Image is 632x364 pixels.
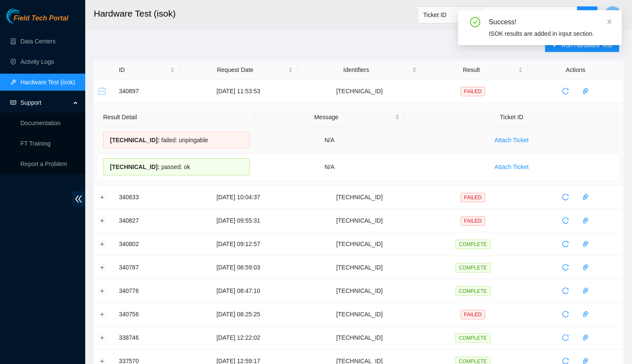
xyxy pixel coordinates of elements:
span: paper-clip [579,194,592,201]
div: Success! [489,17,612,27]
span: FAILED [461,310,485,319]
span: [TECHNICAL_ID] : [110,137,160,143]
td: 340897 [114,80,179,103]
td: [DATE] 09:12:57 [179,232,297,256]
button: reload [559,284,572,298]
button: Expand row [99,241,106,247]
button: Expand row [99,311,106,318]
span: FAILED [461,216,485,226]
button: reload [559,190,572,204]
td: [TECHNICAL_ID] [297,80,421,103]
a: Documentation [20,120,61,126]
span: read [10,100,16,106]
td: [DATE] 08:47:10 [179,279,297,303]
span: COMPLETE [456,263,491,272]
td: [TECHNICAL_ID] [297,186,421,209]
td: 340802 [114,232,179,256]
span: paper-clip [579,241,592,247]
button: Attach Ticket [488,160,535,174]
button: reload [559,214,572,227]
button: Expand row [99,334,106,341]
button: Expand row [99,217,106,224]
button: paper-clip [579,331,592,344]
td: [DATE] 11:53:53 [179,80,297,103]
td: 340756 [114,303,179,326]
span: COMPLETE [456,240,491,249]
button: Collapse row [99,88,106,95]
td: 340833 [114,186,179,209]
span: Attach Ticket [494,135,528,145]
button: reload [559,261,572,274]
span: reload [559,287,572,294]
button: reload [559,84,572,98]
span: reload [559,311,572,318]
span: close [606,19,612,25]
span: Field Tech Portal [14,14,68,23]
span: reload [559,217,572,224]
p: Report a Problem [20,155,78,172]
div: failed: unpingable [103,132,250,149]
span: reload [559,194,572,201]
td: 340827 [114,209,179,232]
input: Enter text here... [482,6,577,23]
button: Expand row [99,264,106,271]
span: paper-clip [579,88,592,95]
span: COMPLETE [456,333,491,343]
span: Ticket ID [423,9,477,21]
a: FT Training [20,140,51,147]
td: 338746 [114,326,179,350]
button: I [604,6,621,23]
td: [TECHNICAL_ID] [297,232,421,256]
span: Attach Ticket [494,162,528,172]
span: Support [20,94,71,111]
td: 340776 [114,279,179,303]
span: reload [559,241,572,247]
td: [DATE] 08:59:03 [179,256,297,279]
button: reload [559,307,572,321]
td: [TECHNICAL_ID] [297,279,421,303]
span: paper-clip [579,217,592,224]
td: [DATE] 09:55:31 [179,209,297,232]
button: Expand row [99,194,106,201]
td: [TECHNICAL_ID] [297,209,421,232]
button: paper-clip [579,84,592,98]
span: paper-clip [579,287,592,294]
th: Ticket ID [404,108,619,127]
a: Data Centers [20,38,55,45]
td: [DATE] 12:22:02 [179,326,297,350]
td: [TECHNICAL_ID] [297,326,421,350]
span: [TECHNICAL_ID] : [110,163,160,170]
td: N/A [254,127,404,154]
button: paper-clip [579,261,592,274]
td: [DATE] 08:25:25 [179,303,297,326]
span: check-circle [470,17,480,27]
span: FAILED [461,87,485,96]
th: Actions [528,60,623,80]
button: paper-clip [579,284,592,298]
a: Hardware Test (isok) [20,79,75,86]
span: reload [559,264,572,271]
th: Result Detail [98,108,254,127]
td: 340787 [114,256,179,279]
button: Attach Ticket [488,133,535,147]
span: paper-clip [579,311,592,318]
span: reload [559,334,572,341]
button: Expand row [99,287,106,294]
button: paper-clip [579,214,592,227]
span: FAILED [461,193,485,202]
td: [TECHNICAL_ID] [297,256,421,279]
span: paper-clip [579,334,592,341]
button: paper-clip [579,237,592,251]
button: paper-clip [579,307,592,321]
a: Akamai TechnologiesField Tech Portal [6,15,68,26]
button: paper-clip [579,190,592,204]
td: N/A [254,154,404,181]
button: reload [559,331,572,344]
div: ISOK results are added in input section. [489,29,612,38]
button: search [577,6,597,23]
span: COMPLETE [456,287,491,296]
span: paper-clip [579,264,592,271]
span: double-left [72,191,85,207]
img: Akamai Technologies [6,9,43,23]
span: reload [559,88,572,95]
